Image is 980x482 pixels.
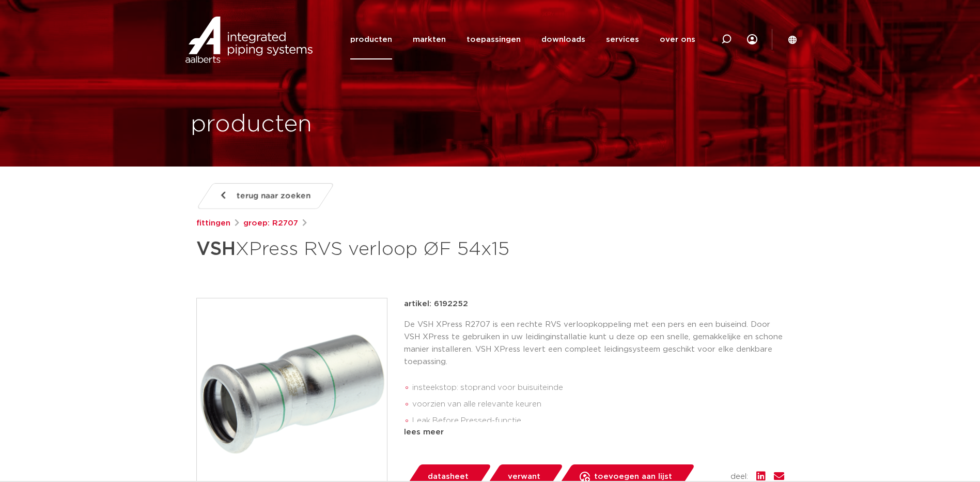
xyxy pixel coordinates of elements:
[196,183,334,209] a: terug naar zoeken
[412,380,784,396] li: insteekstop: stoprand voor buisuiteinde
[606,20,639,59] a: services
[412,413,784,429] li: Leak Before Pressed-functie
[350,20,695,59] nav: Menu
[196,234,584,265] h1: XPress RVS verloop ØF 54x15
[413,20,446,59] a: markten
[350,20,392,59] a: producten
[237,188,310,204] span: terug naar zoeken
[243,217,298,230] a: groep: R2707
[660,20,695,59] a: over ons
[404,298,468,310] p: artikel: 6192252
[541,20,585,59] a: downloads
[196,240,236,259] strong: VSH
[196,217,230,230] a: fittingen
[412,396,784,413] li: voorzien van alle relevante keuren
[191,108,312,141] h1: producten
[404,319,784,368] p: De VSH XPress R2707 is een rechte RVS verloopkoppeling met een pers en een buiseind. Door VSH XPr...
[404,426,784,439] div: lees meer
[466,20,521,59] a: toepassingen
